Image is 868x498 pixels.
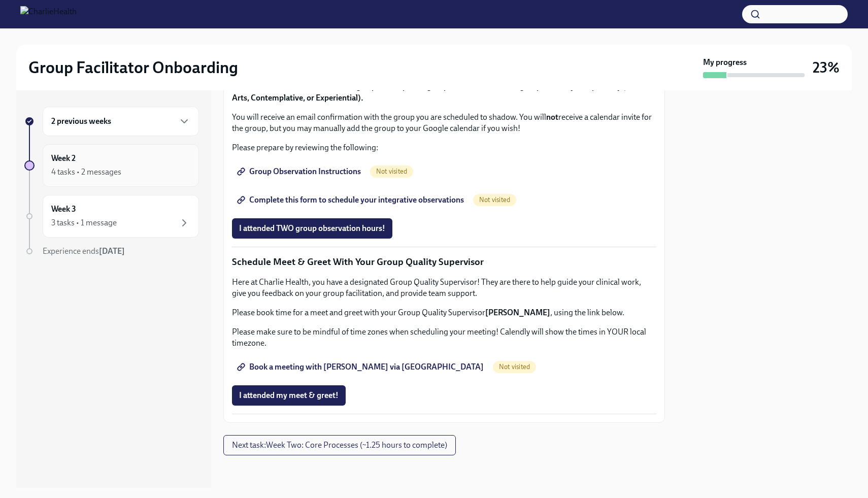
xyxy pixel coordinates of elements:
button: I attended TWO group observation hours! [232,218,392,239]
button: Next task:Week Two: Core Processes (~1.25 hours to complete) [223,435,456,455]
p: Please prepare by reviewing the following: [232,142,656,153]
strong: Please submit the form 2 times to sign up for 2 seperate groups. You will shadow 2 groups within ... [232,82,655,103]
h2: Group Facilitator Onboarding [28,57,238,78]
strong: [PERSON_NAME] [485,308,550,317]
strong: [DATE] [99,246,125,256]
a: Book a meeting with [PERSON_NAME] via [GEOGRAPHIC_DATA] [232,357,491,377]
h3: 23% [813,58,840,77]
p: Schedule Meet & Greet With Your Group Quality Supervisor [232,255,656,269]
div: 4 tasks • 2 messages [51,167,121,178]
h6: Week 2 [51,153,76,164]
span: I attended TWO group observation hours! [239,223,385,234]
strong: My progress [703,57,747,68]
span: Book a meeting with [PERSON_NAME] via [GEOGRAPHIC_DATA] [239,362,484,372]
p: Please book time for a meet and greet with your Group Quality Supervisor , using the link below. [232,307,656,318]
h6: Week 3 [51,204,76,215]
a: Group Observation Instructions [232,161,368,182]
img: CharlieHealth [20,6,77,22]
span: Experience ends [43,246,125,256]
a: Week 33 tasks • 1 message [24,195,199,238]
p: Please make sure to be mindful of time zones when scheduling your meeting! Calendly will show the... [232,326,656,349]
span: Complete this form to schedule your integrative observations [239,195,464,205]
h6: 2 previous weeks [51,116,111,127]
span: Not visited [473,196,516,204]
strong: not [546,112,558,122]
a: Complete this form to schedule your integrative observations [232,190,471,210]
span: Not visited [493,363,536,371]
span: Not visited [370,168,413,175]
div: 2 previous weeks [43,107,199,136]
span: I attended my meet & greet! [239,390,339,401]
div: 3 tasks • 1 message [51,217,117,228]
span: Group Observation Instructions [239,167,361,177]
p: You will receive an email confirmation with the group you are scheduled to shadow. You will recei... [232,112,656,134]
span: Next task : Week Two: Core Processes (~1.25 hours to complete) [232,440,447,450]
p: Here at Charlie Health, you have a designated Group Quality Supervisor! They are there to help gu... [232,277,656,299]
button: I attended my meet & greet! [232,385,346,406]
a: Week 24 tasks • 2 messages [24,144,199,187]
